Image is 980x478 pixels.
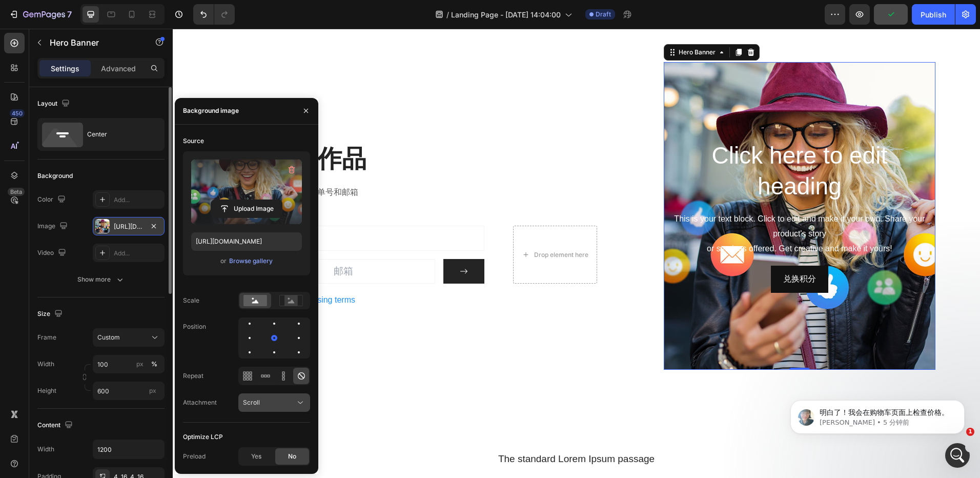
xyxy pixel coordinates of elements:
[87,123,150,146] div: Center
[31,423,777,438] h2: The standard Lorem Ipsum passage
[136,360,144,369] div: px
[101,63,136,74] p: Advanced
[183,371,203,381] div: Repeat
[120,267,182,275] a: advertising terms
[93,355,165,373] input: px%
[183,296,199,305] div: Scale
[64,267,115,275] a: Privacy Policy
[945,443,970,468] iframe: Intercom live chat
[10,109,25,117] div: 450
[67,8,72,21] p: 7
[46,264,424,279] p: View &
[504,19,545,28] div: Hero Banner
[50,36,137,49] p: Hero Banner
[77,274,125,285] div: Show more
[114,195,162,205] div: Add...
[183,322,206,331] div: Position
[183,452,206,461] div: Preload
[93,328,165,347] button: Custom
[251,452,261,461] span: Yes
[596,10,611,19] span: Draft
[499,111,754,174] h2: Click here to edit heading
[114,222,144,231] div: [URL][DOMAIN_NAME]
[37,171,73,181] div: Background
[183,136,204,146] div: Source
[229,256,273,266] div: Browse gallery
[37,307,65,321] div: Size
[361,222,416,230] div: Drop element here
[191,232,302,251] input: https://example.com/image.jpg
[243,399,260,406] span: Scroll
[220,255,227,267] span: or
[148,358,160,370] button: px
[238,393,310,412] button: Scroll
[37,333,56,342] label: Frame
[37,360,54,369] label: Width
[93,440,164,459] input: Auto
[4,4,76,25] button: 7
[610,243,643,258] p: 兑换积分
[499,182,754,228] div: This is your text block. Click to edit and make it your own. Share your product's story or servic...
[37,419,75,432] div: Content
[8,188,25,196] div: Beta
[151,360,157,369] div: %
[149,387,156,394] span: px
[775,379,980,450] iframe: Intercom notifications 消息
[93,382,165,400] input: px
[37,220,70,233] div: Image
[451,9,561,20] span: Landing Page - [DATE] 14:04:00
[966,428,974,436] span: 1
[183,106,239,115] div: Background image
[37,193,68,207] div: Color
[211,200,282,218] button: Upload Image
[183,398,217,407] div: Attachment
[37,270,165,289] button: Show more
[912,4,955,25] button: Publish
[51,63,79,74] p: Settings
[491,33,762,341] div: Background Image
[37,386,56,395] label: Height
[598,237,656,264] button: <p>兑换积分</p>
[183,432,223,442] div: Optimize LCP
[229,256,273,266] button: Browse gallery
[134,358,146,370] button: %
[37,445,54,454] div: Width
[37,246,68,260] div: Video
[37,97,72,111] div: Layout
[288,452,296,461] span: No
[193,4,235,25] div: Undo/Redo
[97,333,120,342] span: Custom
[446,9,449,20] span: /
[173,29,980,478] iframe: Design area
[921,9,946,20] div: Publish
[114,249,162,258] div: Add...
